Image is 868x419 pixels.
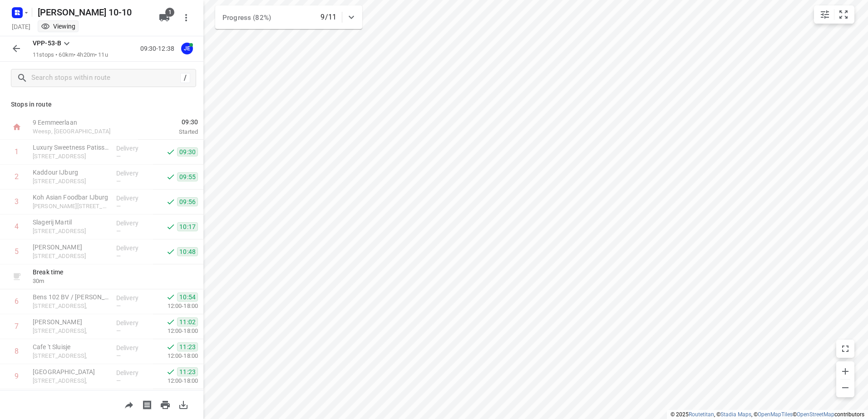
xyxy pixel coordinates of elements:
a: Stadia Maps [720,411,751,418]
p: Delivery [116,343,150,352]
p: Break time [33,268,109,277]
span: — [116,327,121,334]
div: 6 [15,297,19,306]
a: OpenStreetMap [797,411,834,418]
span: — [116,153,121,160]
div: Progress (82%)9/11 [215,5,362,29]
span: — [116,178,121,185]
span: 10:17 [177,222,198,231]
svg: Done [166,197,175,206]
svg: Done [166,367,175,376]
div: You are currently in view mode. To make any changes, go to edit project. [41,22,75,31]
div: 7 [15,322,19,331]
p: Delivery [116,318,150,327]
p: 9 Eemmeerlaan [33,118,127,127]
p: [PERSON_NAME] [33,243,109,252]
p: VPP-53-B [33,39,61,48]
p: [STREET_ADDRESS] [33,152,109,161]
p: 12:00-18:00 [153,302,198,311]
p: Luxury Sweetness Patisserie [33,143,109,152]
span: 09:30 [177,147,198,156]
p: 11 stops • 60km • 4h20m • 11u [33,51,108,59]
button: Map settings [816,5,834,24]
p: Stops in route [11,100,192,109]
svg: Done [166,317,175,326]
p: Cafe 't Sluisje [33,342,109,351]
p: Bens 102 BV / Elias Ben Allouch [33,292,109,302]
p: Delivery [116,169,150,178]
span: Print route [156,400,174,409]
span: Assigned to Jeffrey E [178,44,196,53]
p: Kaddour IJburg [33,168,109,177]
span: 09:55 [177,172,198,181]
div: 5 [15,247,19,256]
svg: Done [166,292,175,302]
span: — [116,377,121,384]
div: 2 [15,172,19,181]
p: Delivery [116,219,150,228]
span: Download route [174,400,192,409]
p: Delivery [116,293,150,302]
p: Delivery [116,368,150,377]
p: [STREET_ADDRESS], [33,326,109,336]
button: 1 [155,9,173,27]
div: 3 [15,197,19,206]
span: — [116,352,121,359]
p: 12:00-18:00 [153,326,198,336]
span: 1 [165,8,174,17]
span: Progress (82%) [222,14,271,22]
input: Search stops within route [31,71,180,85]
p: [STREET_ADDRESS], [33,351,109,361]
p: Delivery [116,244,150,253]
div: small contained button group [814,5,854,24]
p: [STREET_ADDRESS] [33,177,109,186]
span: — [116,302,121,309]
p: Delivery [116,194,150,203]
a: OpenMapTiles [758,411,793,418]
p: Slagerij Martil [33,218,109,227]
p: [STREET_ADDRESS], [33,376,109,385]
svg: Done [166,172,175,181]
svg: Done [166,247,175,256]
svg: Done [166,222,175,231]
p: 12:00-18:00 [153,376,198,385]
div: 4 [15,222,19,231]
span: 11:02 [177,317,198,326]
span: 10:48 [177,247,198,256]
svg: Done [166,147,175,156]
div: 8 [15,347,19,356]
p: Krijn Taconiskade 372, Amsterdam [33,202,109,211]
p: Started [138,127,198,136]
span: 11:23 [177,342,198,351]
svg: Done [166,342,175,351]
p: 12:00-18:00 [153,351,198,361]
p: Delivery [116,144,150,153]
p: Gentiaanstraat 13, Amsterdam [33,252,109,261]
p: 30 m [33,277,109,286]
a: Routetitan [689,411,714,418]
p: Koh Asian Foodbar IJburg [33,193,109,202]
div: 1 [15,147,19,156]
span: — [116,253,121,259]
span: 09:56 [177,197,198,206]
span: Share route [120,400,138,409]
button: Fit zoom [834,5,853,24]
div: 9 [15,372,19,380]
span: 11:23 [177,367,198,376]
p: [PERSON_NAME] [33,317,109,326]
p: [GEOGRAPHIC_DATA] [33,367,109,376]
p: 9/11 [321,12,336,23]
p: Weesp, [GEOGRAPHIC_DATA] [33,127,127,136]
span: — [116,203,121,209]
span: 10:54 [177,292,198,302]
li: © 2025 , © , © © contributors [671,411,864,418]
span: — [116,228,121,234]
span: 09:30 [138,117,198,127]
p: [STREET_ADDRESS], [33,302,109,311]
span: Print shipping labels [138,400,156,409]
p: Bezaanjachtplein 259, Amsterdam [33,227,109,236]
p: 09:30-12:38 [140,44,178,54]
div: / [180,73,190,83]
